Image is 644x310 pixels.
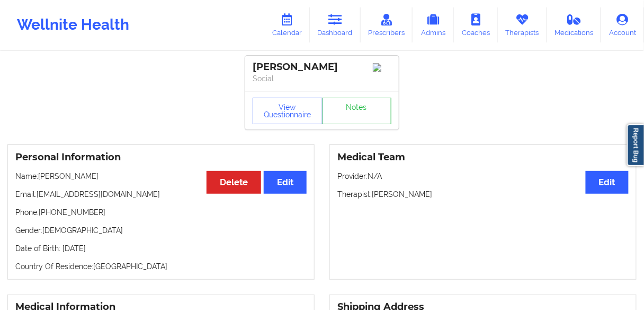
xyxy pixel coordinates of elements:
[454,7,498,42] a: Coaches
[264,7,310,42] a: Calendar
[15,243,307,254] p: Date of Birth: [DATE]
[253,98,323,124] button: View Questionnaire
[586,171,629,194] button: Edit
[547,7,602,42] a: Medications
[15,207,307,218] p: Phone: [PHONE_NUMBER]
[15,171,307,182] p: Name: [PERSON_NAME]
[498,7,547,42] a: Therapists
[310,7,361,42] a: Dashboard
[15,189,307,200] p: Email: [EMAIL_ADDRESS][DOMAIN_NAME]
[361,7,413,42] a: Prescribers
[264,171,307,194] button: Edit
[627,124,644,166] a: Report Bug
[337,151,629,163] h3: Medical Team
[253,61,391,73] div: [PERSON_NAME]
[15,261,307,272] p: Country Of Residence: [GEOGRAPHIC_DATA]
[15,151,307,163] h3: Personal Information
[413,7,454,42] a: Admins
[337,189,629,200] p: Therapist: [PERSON_NAME]
[601,7,644,42] a: Account
[15,225,307,236] p: Gender: [DEMOGRAPHIC_DATA]
[337,171,629,182] p: Provider: N/A
[253,73,391,84] p: Social
[207,171,261,194] button: Delete
[322,98,392,124] a: Notes
[373,63,391,72] img: Image%2Fplaceholer-image.png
